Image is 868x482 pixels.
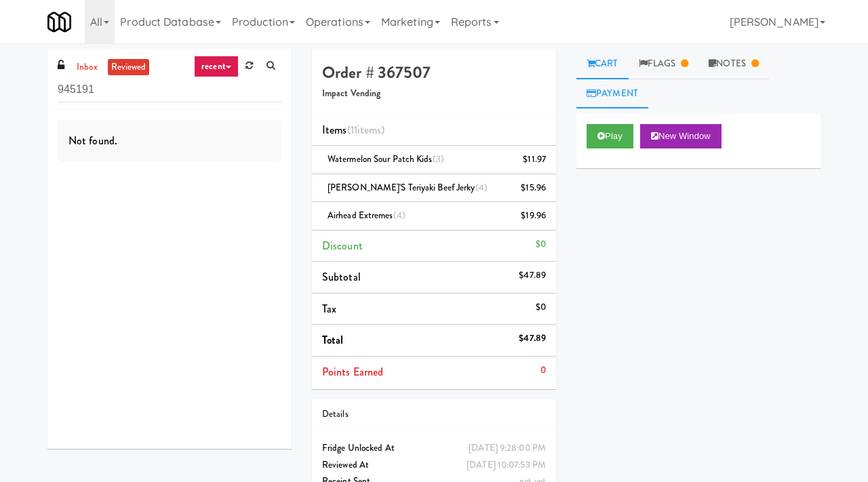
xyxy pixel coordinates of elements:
a: Notes [698,49,769,79]
div: 0 [540,362,546,379]
span: (3) [433,153,444,165]
div: $0 [536,299,546,316]
div: Details [322,406,546,423]
input: Search vision orders [58,77,281,102]
div: $47.89 [519,267,546,284]
span: Subtotal [322,269,361,285]
span: Total [322,332,344,348]
span: Items [322,122,384,138]
button: Play [587,124,633,148]
span: Points Earned [322,364,383,380]
div: [DATE] 9:28:00 PM [469,440,546,457]
a: recent [194,56,239,77]
div: $0 [536,236,546,253]
span: (4) [475,181,488,194]
span: Tax [322,301,336,317]
button: New Window [640,124,722,148]
span: (11 ) [347,122,385,138]
ng-pluralize: items [357,122,382,138]
div: $19.96 [521,207,546,224]
span: (4) [393,209,406,222]
span: [PERSON_NAME]'s Teriyaki Beef Jerky [328,181,488,194]
a: Flags [629,49,699,79]
h4: Order # 367507 [322,64,546,81]
div: $15.96 [521,180,546,197]
a: reviewed [108,59,150,76]
span: Discount [322,238,363,254]
span: Not found. [68,133,117,148]
img: Micromart [47,10,71,34]
span: Watermelon Sour Patch Kids [328,153,444,165]
div: Fridge Unlocked At [322,440,546,457]
a: inbox [73,59,101,76]
div: $47.89 [519,330,546,347]
a: Payment [576,79,648,109]
h5: Impact Vending [322,89,546,99]
div: [DATE] 10:07:53 PM [467,457,546,474]
div: Reviewed At [322,457,546,474]
div: $11.97 [523,151,546,168]
span: Airhead Extremes [328,209,406,222]
a: Cart [576,49,629,79]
